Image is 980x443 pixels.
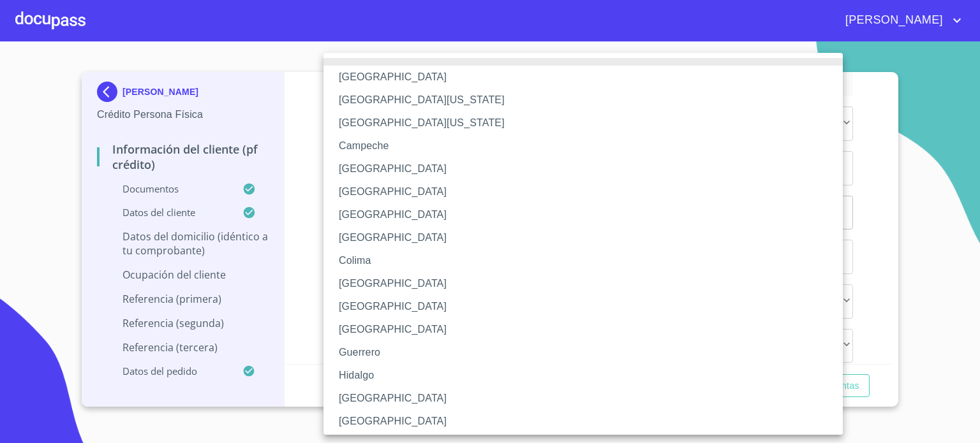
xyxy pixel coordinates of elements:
[323,112,852,134] li: [GEOGRAPHIC_DATA][US_STATE]
[323,272,852,295] li: [GEOGRAPHIC_DATA]
[323,341,852,364] li: Guerrero
[323,249,852,272] li: Colima
[323,364,852,387] li: Hidalgo
[323,295,852,318] li: [GEOGRAPHIC_DATA]
[323,387,852,410] li: [GEOGRAPHIC_DATA]
[323,226,852,249] li: [GEOGRAPHIC_DATA]
[323,410,852,433] li: [GEOGRAPHIC_DATA]
[323,157,852,180] li: [GEOGRAPHIC_DATA]
[323,180,852,203] li: [GEOGRAPHIC_DATA]
[323,318,852,341] li: [GEOGRAPHIC_DATA]
[323,66,852,89] li: [GEOGRAPHIC_DATA]
[323,134,852,157] li: Campeche
[323,89,852,112] li: [GEOGRAPHIC_DATA][US_STATE]
[323,203,852,226] li: [GEOGRAPHIC_DATA]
